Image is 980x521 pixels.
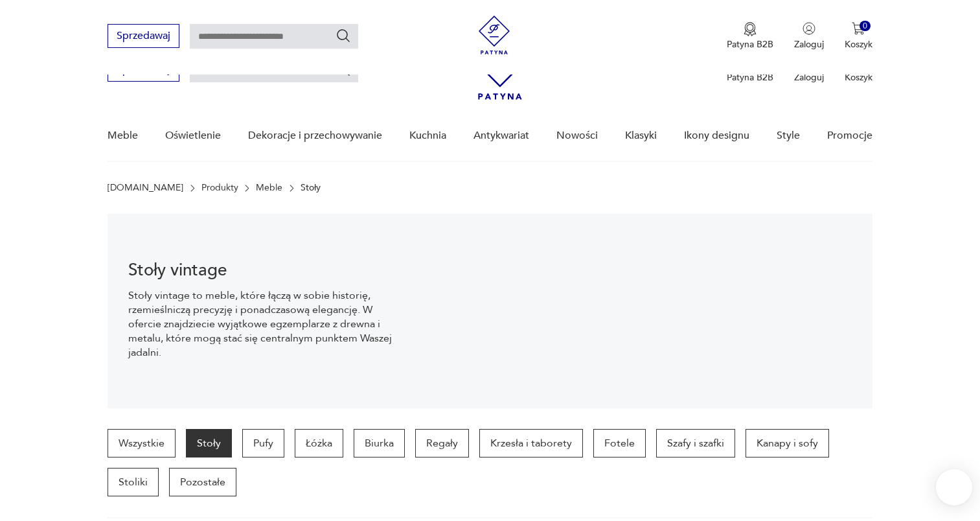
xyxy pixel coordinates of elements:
button: Szukaj [336,28,351,43]
a: Regały [415,429,469,457]
a: Stoliki [108,468,159,496]
img: Ikona medalu [744,22,757,36]
a: Dekoracje i przechowywanie [248,111,382,161]
a: Promocje [827,111,872,161]
img: Ikona koszyka [852,22,865,35]
a: Biurka [354,429,405,457]
button: 0Koszyk [845,22,872,51]
a: Produkty [201,183,238,193]
div: 0 [860,21,871,32]
a: Stoły [186,429,232,457]
p: Zaloguj [794,38,824,51]
a: Krzesła i taborety [479,429,583,457]
button: Zaloguj [794,22,824,51]
a: Kuchnia [409,111,446,161]
a: Ikona medaluPatyna B2B [727,22,773,51]
a: Wszystkie [108,429,176,457]
a: Sprzedawaj [108,66,179,75]
a: Meble [256,183,282,193]
a: Szafy i szafki [656,429,735,457]
p: Stoły [301,183,321,193]
a: Pozostałe [169,468,236,496]
img: Patyna - sklep z meblami i dekoracjami vintage [475,16,514,54]
h1: Stoły vintage [128,262,393,278]
a: Style [777,111,800,161]
p: Patyna B2B [727,71,773,84]
p: Stoły vintage to meble, które łączą w sobie historię, rzemieślniczą precyzję i ponadczasową elega... [128,288,393,360]
a: Meble [108,111,138,161]
a: Nowości [556,111,598,161]
a: Antykwariat [473,111,529,161]
p: Patyna B2B [727,38,773,51]
a: Ikony designu [684,111,749,161]
iframe: Smartsupp widget button [936,469,972,505]
a: Pufy [242,429,284,457]
p: Koszyk [845,38,872,51]
button: Patyna B2B [727,22,773,51]
a: Klasyki [625,111,657,161]
img: Ikonka użytkownika [803,22,815,35]
a: Oświetlenie [165,111,221,161]
a: Łóżka [295,429,343,457]
p: Zaloguj [794,71,824,84]
a: Sprzedawaj [108,32,179,41]
a: [DOMAIN_NAME] [108,183,183,193]
a: Fotele [593,429,646,457]
a: Kanapy i sofy [746,429,829,457]
button: Sprzedawaj [108,24,179,48]
p: Koszyk [845,71,872,84]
